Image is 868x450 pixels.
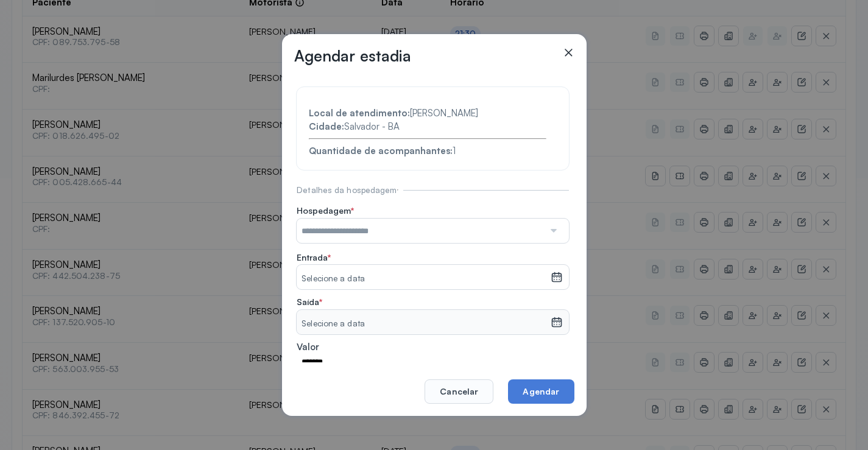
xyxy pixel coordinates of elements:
div: 1 [309,144,546,158]
strong: Local de atendimento: [309,107,410,119]
button: Cancelar [425,379,493,404]
div: Salvador - BA [309,120,546,134]
span: Saída [297,297,322,308]
h3: Agendar estadia [294,46,411,65]
div: [PERSON_NAME] [309,107,546,121]
span: Detalhes da hospedagem [297,185,397,195]
strong: Quantidade de acompanhantes: [309,145,453,156]
span: Valor [297,342,319,353]
span: Hospedagem [297,205,354,216]
strong: Cidade: [309,121,344,132]
small: Selecione a data [302,318,545,330]
button: Agendar [508,379,574,404]
small: Selecione a data [302,273,545,285]
span: Entrada [297,252,331,263]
